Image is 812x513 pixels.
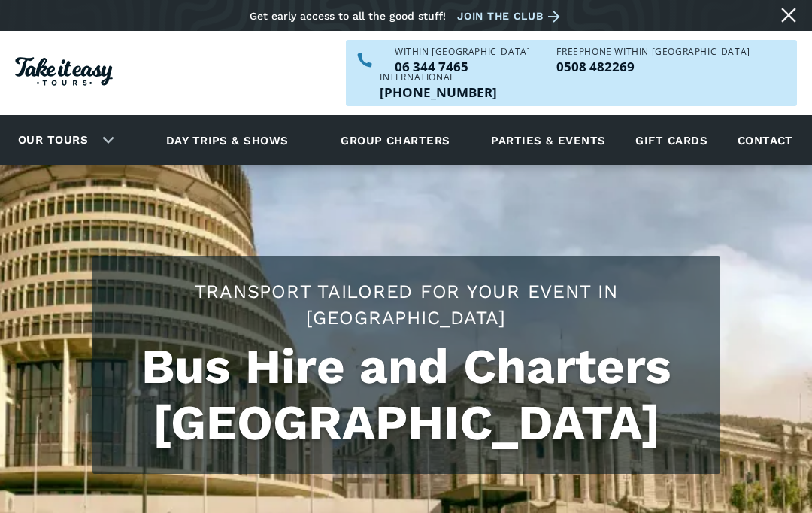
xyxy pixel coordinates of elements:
[108,338,705,451] h1: Bus Hire and Charters [GEOGRAPHIC_DATA]
[322,120,468,161] a: Group charters
[556,60,750,73] a: Call us freephone within NZ on 0508482269
[15,57,113,86] img: Take it easy Tours logo
[380,86,497,99] a: Call us outside of NZ on +6463447465
[15,50,113,97] a: Homepage
[556,60,750,73] p: 0508 482269
[147,120,308,161] a: Day trips & shows
[395,47,530,56] div: WITHIN [GEOGRAPHIC_DATA]
[380,73,497,82] div: International
[556,47,750,56] div: Freephone WITHIN [GEOGRAPHIC_DATA]
[483,120,613,161] a: Parties & events
[395,60,530,73] p: 06 344 7465
[380,86,497,99] p: [PHONE_NUMBER]
[250,10,446,22] div: Get early access to all the good stuff!
[730,120,801,161] a: Contact
[457,7,565,26] a: Join the club
[395,60,530,73] a: Call us within NZ on 063447465
[777,3,801,27] a: Close message
[628,120,715,161] a: Gift cards
[108,278,705,331] h2: Transport tailored for your event in [GEOGRAPHIC_DATA]
[7,123,99,158] a: Our tours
